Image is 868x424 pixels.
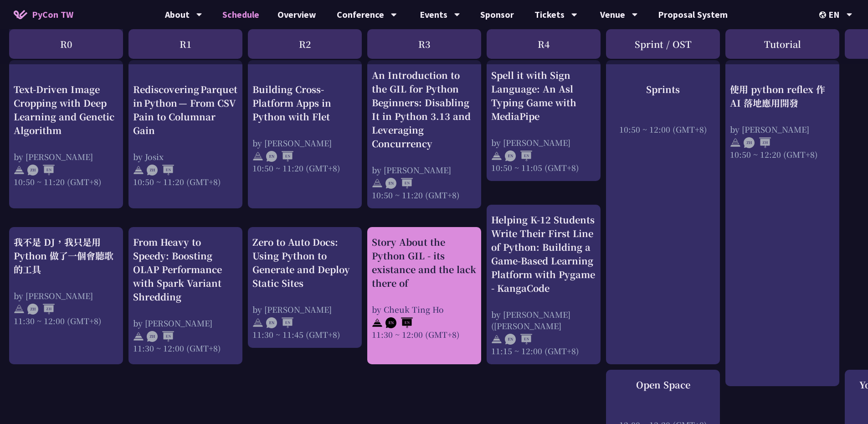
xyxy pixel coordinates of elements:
[491,213,596,295] div: Helping K-12 Students Write Their First Line of Python: Building a Game-Based Learning Platform w...
[491,345,596,357] div: 11:15 ~ 12:00 (GMT+8)
[372,235,477,340] a: Story About the Python GIL - its existance and the lack there of by Cheuk Ting Ho 11:30 ~ 12:00 (...
[128,29,242,59] div: R1
[252,329,357,340] div: 11:30 ~ 11:45 (GMT+8)
[730,148,835,160] div: 10:50 ~ 12:20 (GMT+8)
[606,29,720,59] div: Sprint / OST
[372,317,383,328] img: svg+xml;base64,PHN2ZyB4bWxucz0iaHR0cDovL3d3dy53My5vcmcvMjAwMC9zdmciIHdpZHRoPSIyNCIgaGVpZ2h0PSIyNC...
[252,151,263,162] img: svg+xml;base64,PHN2ZyB4bWxucz0iaHR0cDovL3d3dy53My5vcmcvMjAwMC9zdmciIHdpZHRoPSIyNCIgaGVpZ2h0PSIyNC...
[133,235,238,304] div: From Heavy to Speedy: Boosting OLAP Performance with Spark Variant Shredding
[819,11,828,18] img: Locale Icon
[372,178,383,189] img: svg+xml;base64,PHN2ZyB4bWxucz0iaHR0cDovL3d3dy53My5vcmcvMjAwMC9zdmciIHdpZHRoPSIyNCIgaGVpZ2h0PSIyNC...
[252,317,263,328] img: svg+xml;base64,PHN2ZyB4bWxucz0iaHR0cDovL3d3dy53My5vcmcvMjAwMC9zdmciIHdpZHRoPSIyNCIgaGVpZ2h0PSIyNC...
[491,162,596,173] div: 10:50 ~ 11:05 (GMT+8)
[14,10,27,19] img: Home icon of PyCon TW 2025
[9,29,123,59] div: R0
[252,162,357,173] div: 10:50 ~ 11:20 (GMT+8)
[27,165,55,176] img: ZHEN.371966e.svg
[730,82,835,109] div: 使用 python reflex 作 AI 落地應用開發
[266,317,293,328] img: ENEN.5a408d1.svg
[133,150,238,162] div: by Josix
[14,315,118,326] div: 11:30 ~ 12:00 (GMT+8)
[491,68,596,123] div: Spell it with Sign Language: An Asl Typing Game with MediaPipe
[372,164,477,176] div: by [PERSON_NAME]
[505,150,532,161] img: ENEN.5a408d1.svg
[252,82,357,123] div: Building Cross-Platform Apps in Python with Flet
[133,165,144,176] img: svg+xml;base64,PHN2ZyB4bWxucz0iaHR0cDovL3d3dy53My5vcmcvMjAwMC9zdmciIHdpZHRoPSIyNCIgaGVpZ2h0PSIyNC...
[5,3,82,26] a: PyCon TW
[147,165,174,176] img: ZHEN.371966e.svg
[611,82,715,96] div: Sprints
[133,317,238,329] div: by [PERSON_NAME]
[147,331,174,342] img: ZHEN.371966e.svg
[491,150,502,161] img: svg+xml;base64,PHN2ZyB4bWxucz0iaHR0cDovL3d3dy53My5vcmcvMjAwMC9zdmciIHdpZHRoPSIyNCIgaGVpZ2h0PSIyNC...
[14,150,118,162] div: by [PERSON_NAME]
[730,123,835,134] div: by [PERSON_NAME]
[372,68,477,150] div: An Introduction to the GIL for Python Beginners: Disabling It in Python 3.13 and Leveraging Concu...
[367,29,481,59] div: R3
[491,68,596,173] a: Spell it with Sign Language: An Asl Typing Game with MediaPipe by [PERSON_NAME] 10:50 ~ 11:05 (GM...
[491,213,596,357] a: Helping K-12 Students Write Their First Line of Python: Building a Game-Based Learning Platform w...
[14,290,118,301] div: by [PERSON_NAME]
[252,235,357,340] a: Zero to Auto Docs: Using Python to Generate and Deploy Static Sites by [PERSON_NAME] 11:30 ~ 11:4...
[14,165,25,176] img: svg+xml;base64,PHN2ZyB4bWxucz0iaHR0cDovL3d3dy53My5vcmcvMjAwMC9zdmciIHdpZHRoPSIyNCIgaGVpZ2h0PSIyNC...
[133,235,238,354] a: From Heavy to Speedy: Boosting OLAP Performance with Spark Variant Shredding by [PERSON_NAME] 11:...
[14,304,25,315] img: svg+xml;base64,PHN2ZyB4bWxucz0iaHR0cDovL3d3dy53My5vcmcvMjAwMC9zdmciIHdpZHRoPSIyNCIgaGVpZ2h0PSIyNC...
[14,176,118,187] div: 10:50 ~ 11:20 (GMT+8)
[491,309,596,331] div: by [PERSON_NAME] ([PERSON_NAME]
[385,317,413,328] img: ENEN.5a408d1.svg
[14,82,118,137] div: Text-Driven Image Cropping with Deep Learning and Genetic Algorithm
[14,68,118,173] a: Text-Driven Image Cropping with Deep Learning and Genetic Algorithm by [PERSON_NAME] 10:50 ~ 11:2...
[730,137,741,148] img: svg+xml;base64,PHN2ZyB4bWxucz0iaHR0cDovL3d3dy53My5vcmcvMjAwMC9zdmciIHdpZHRoPSIyNCIgaGVpZ2h0PSIyNC...
[372,329,477,340] div: 11:30 ~ 12:00 (GMT+8)
[372,235,477,290] div: Story About the Python GIL - its existance and the lack there of
[491,334,502,345] img: svg+xml;base64,PHN2ZyB4bWxucz0iaHR0cDovL3d3dy53My5vcmcvMjAwMC9zdmciIHdpZHRoPSIyNCIgaGVpZ2h0PSIyNC...
[611,123,715,134] div: 10:50 ~ 12:00 (GMT+8)
[744,137,771,148] img: ZHZH.38617ef.svg
[133,331,144,342] img: svg+xml;base64,PHN2ZyB4bWxucz0iaHR0cDovL3d3dy53My5vcmcvMjAwMC9zdmciIHdpZHRoPSIyNCIgaGVpZ2h0PSIyNC...
[372,304,477,315] div: by Cheuk Ting Ho
[14,235,118,276] div: 我不是 DJ，我只是用 Python 做了一個會聽歌的工具
[133,176,238,187] div: 10:50 ~ 11:20 (GMT+8)
[266,151,293,162] img: ENEN.5a408d1.svg
[248,29,362,59] div: R2
[372,68,477,201] a: An Introduction to the GIL for Python Beginners: Disabling It in Python 3.13 and Leveraging Concu...
[372,189,477,201] div: 10:50 ~ 11:20 (GMT+8)
[611,378,715,392] div: Open Space
[133,82,238,137] div: Rediscovering Parquet in Python — From CSV Pain to Columnar Gain
[491,137,596,148] div: by [PERSON_NAME]
[133,342,238,354] div: 11:30 ~ 12:00 (GMT+8)
[27,304,55,315] img: ZHZH.38617ef.svg
[252,304,357,315] div: by [PERSON_NAME]
[252,68,357,160] a: Building Cross-Platform Apps in Python with Flet by [PERSON_NAME] 10:50 ~ 11:20 (GMT+8)
[487,29,601,59] div: R4
[32,8,73,21] span: PyCon TW
[725,29,839,59] div: Tutorial
[730,68,835,146] a: 使用 python reflex 作 AI 落地應用開發 by [PERSON_NAME] 10:50 ~ 12:20 (GMT+8)
[133,68,238,173] a: Rediscovering Parquet in Python — From CSV Pain to Columnar Gain by Josix 10:50 ~ 11:20 (GMT+8)
[252,235,357,290] div: Zero to Auto Docs: Using Python to Generate and Deploy Static Sites
[252,137,357,148] div: by [PERSON_NAME]
[14,235,118,326] a: 我不是 DJ，我只是用 Python 做了一個會聽歌的工具 by [PERSON_NAME] 11:30 ~ 12:00 (GMT+8)
[505,334,532,345] img: ENEN.5a408d1.svg
[385,178,413,189] img: ENEN.5a408d1.svg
